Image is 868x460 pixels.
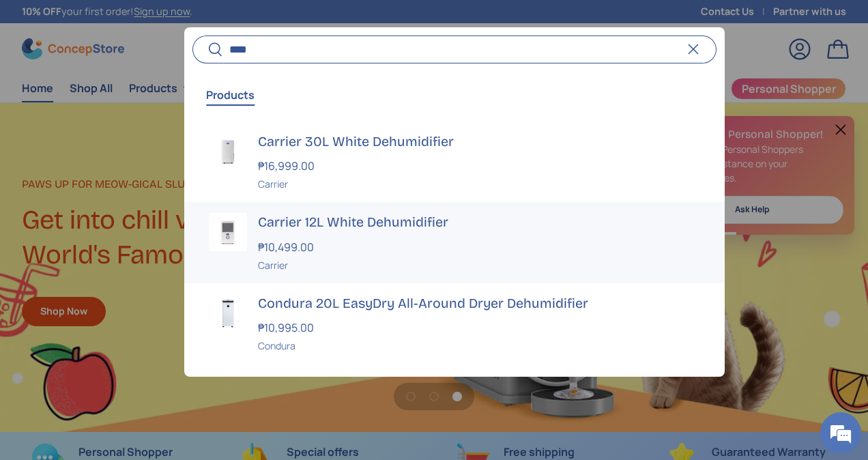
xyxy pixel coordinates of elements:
strong: ₱10,995.00 [258,320,317,335]
h3: Carrier 30L White Dehumidifier [258,132,699,152]
a: carrier-dehumidifier-30-liter-full-view-concepstore Carrier 30L White Dehumidifier ₱16,999.00 Car... [184,121,724,203]
span: We are offline. Please leave us a message. [29,141,238,279]
div: Leave a message [71,76,229,94]
h3: Condura 20L EasyDry All-Around Dryer Dehumidifier [258,294,699,313]
button: View all search results [184,364,724,421]
div: Carrier [258,258,699,272]
div: Condura [258,339,699,353]
img: carrier-dehumidifier-12-liter-full-view-concepstore [209,213,247,251]
img: carrier-dehumidifier-30-liter-full-view-concepstore [209,132,247,171]
a: condura-easy-dry-dehumidifier-full-view-concepstore.ph Condura 20L EasyDry All-Around Dryer Dehum... [184,283,724,364]
strong: ₱16,999.00 [258,158,318,173]
button: Products [206,79,255,111]
div: Minimize live chat window [224,7,257,40]
textarea: Type your message and click 'Submit' [7,311,260,359]
h3: Carrier 12L White Dehumidifier [258,213,699,232]
em: Submit [200,359,248,377]
a: carrier-dehumidifier-12-liter-full-view-concepstore Carrier 12L White Dehumidifier ₱10,499.00 Car... [184,202,724,283]
strong: ₱10,499.00 [258,240,317,255]
img: condura-easy-dry-dehumidifier-full-view-concepstore.ph [209,294,247,332]
div: Carrier [258,177,699,191]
